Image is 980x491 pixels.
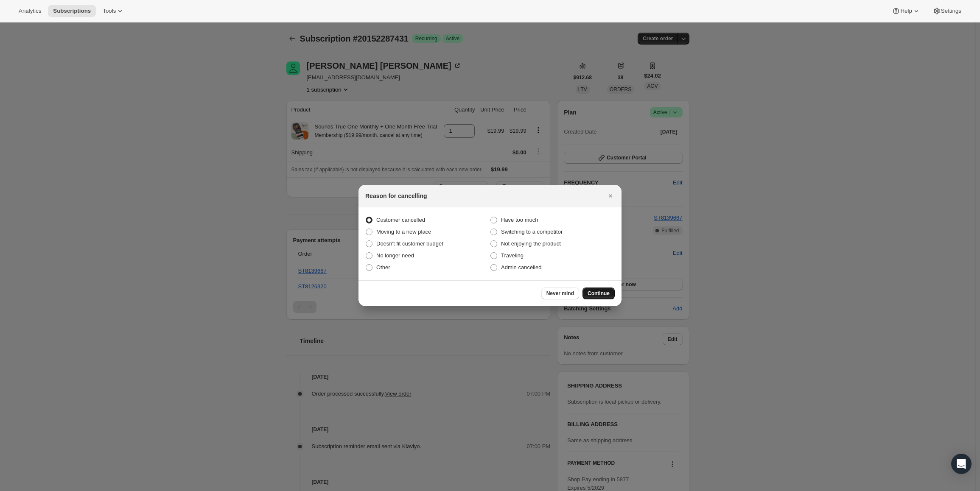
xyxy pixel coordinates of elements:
span: Have too much [501,217,538,223]
button: Close [605,190,616,202]
button: Analytics [14,5,46,17]
span: Customer cancelled [376,217,425,223]
span: Settings [941,8,961,14]
h2: Reason for cancelling [365,192,427,200]
span: No longer need [376,252,414,259]
span: Not enjoying the product [501,240,561,247]
span: Continue [588,290,610,297]
span: Switching to a competitor [501,229,563,235]
button: Settings [927,5,966,17]
button: Never mind [541,287,579,299]
button: Subscriptions [48,5,96,17]
div: Open Intercom Messenger [951,454,972,474]
button: Help [887,5,925,17]
span: Never mind [546,290,574,297]
span: Moving to a new place [376,229,431,235]
span: Doesn't fit customer budget [376,240,443,247]
button: Tools [98,5,129,17]
span: Tools [103,8,116,14]
span: Help [900,8,912,14]
span: Traveling [501,252,524,259]
button: Continue [582,287,615,299]
span: Other [376,264,390,271]
span: Subscriptions [53,8,91,14]
span: Admin cancelled [501,264,541,271]
span: Analytics [19,8,41,14]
